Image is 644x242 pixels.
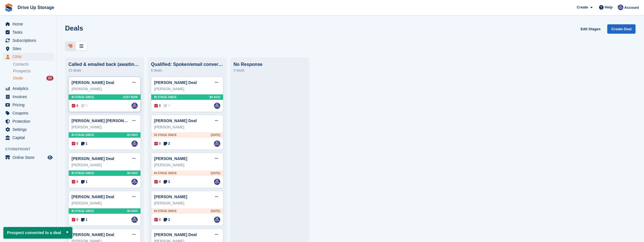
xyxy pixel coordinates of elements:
p: Prospect converted to a deal [3,227,72,239]
div: [PERSON_NAME] [72,124,138,130]
a: Create Deal [607,24,636,34]
a: [PERSON_NAME] Deal [72,232,114,237]
a: Preview store [47,154,53,161]
span: Deals [13,75,23,81]
span: In stage since [72,133,94,137]
span: In stage since [154,171,177,175]
span: Capital [12,134,46,142]
div: Qualified: Spoken/email conversation with them [151,62,223,67]
span: CRM [12,53,46,61]
a: Edit Stages [578,24,603,34]
span: 3H AGO [127,171,138,175]
span: 0 [154,217,161,222]
span: [DATE] [211,209,220,213]
span: Invoices [12,93,46,101]
a: menu [3,45,53,53]
div: [PERSON_NAME] [154,162,220,168]
span: 1 [81,141,88,146]
span: [DATE] [211,171,220,175]
span: Coupons [12,109,46,117]
div: [PERSON_NAME] [154,124,220,130]
a: [PERSON_NAME] [PERSON_NAME] [72,118,139,123]
a: [PERSON_NAME] Deal [154,232,197,237]
a: Deals 23 [13,75,53,81]
a: menu [3,20,53,28]
a: menu [3,117,53,125]
span: Prospects [13,68,31,74]
a: Drive Up Storage [15,3,57,12]
span: In stage since [72,95,94,99]
div: [PERSON_NAME] [72,200,138,206]
span: Create [577,5,588,10]
span: 2H AGO [127,133,138,137]
div: 15 deals [68,67,141,74]
img: Andy [618,5,623,10]
a: menu [3,36,53,44]
div: [PERSON_NAME] [72,86,138,92]
span: 0 [81,103,88,108]
a: [PERSON_NAME] Deal [72,156,114,161]
div: 0 deals [234,67,306,74]
span: Storefront [5,146,56,152]
div: [PERSON_NAME] [154,86,220,92]
img: stora-icon-8386f47178a22dfd0bd8f6a31ec36ba5ce8667c1dd55bd0f319d3a0aa187defe.svg [5,3,13,12]
span: Account [624,5,639,10]
span: 2 [164,179,170,184]
span: 1 [81,217,88,222]
a: [PERSON_NAME] Deal [72,195,114,199]
a: menu [3,134,53,142]
span: 2 [164,217,170,222]
span: Sites [12,45,46,53]
span: In stage since [154,209,177,213]
img: Andy [214,141,220,147]
a: [PERSON_NAME] Deal [72,80,114,85]
span: 8H AGO [209,95,220,99]
span: In stage since [154,133,177,137]
span: 0 [164,103,170,108]
a: menu [3,126,53,133]
span: [DATE] [211,133,220,137]
span: Just now [123,95,138,99]
a: menu [3,28,53,36]
a: Prospects [13,68,53,74]
div: [PERSON_NAME] [154,200,220,206]
span: In stage since [72,209,94,213]
a: menu [3,109,53,117]
span: 4H AGO [127,209,138,213]
span: 0 [154,179,161,184]
span: 0 [72,217,78,222]
img: Andy [131,179,138,185]
span: In stage since [72,171,94,175]
img: Andy [131,217,138,223]
img: Andy [131,141,138,147]
a: menu [3,154,53,161]
div: 23 [46,76,53,81]
span: In stage since [154,95,177,99]
span: 1 [81,179,88,184]
span: Settings [12,126,46,133]
span: Home [12,20,46,28]
span: Online Store [12,154,46,161]
a: Andy [214,179,220,185]
span: 0 [154,141,161,146]
a: menu [3,93,53,101]
a: Contacts [13,62,53,67]
a: Andy [214,103,220,109]
span: Help [605,5,613,10]
a: menu [3,85,53,92]
span: Analytics [12,85,46,92]
span: Tasks [12,28,46,36]
span: Subscriptions [12,36,46,44]
a: [PERSON_NAME] Deal [154,118,197,123]
img: Andy [131,103,138,109]
a: [PERSON_NAME] Deal [154,80,197,85]
div: No Response [234,62,306,67]
span: 0 [72,141,78,146]
img: Andy [214,217,220,223]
